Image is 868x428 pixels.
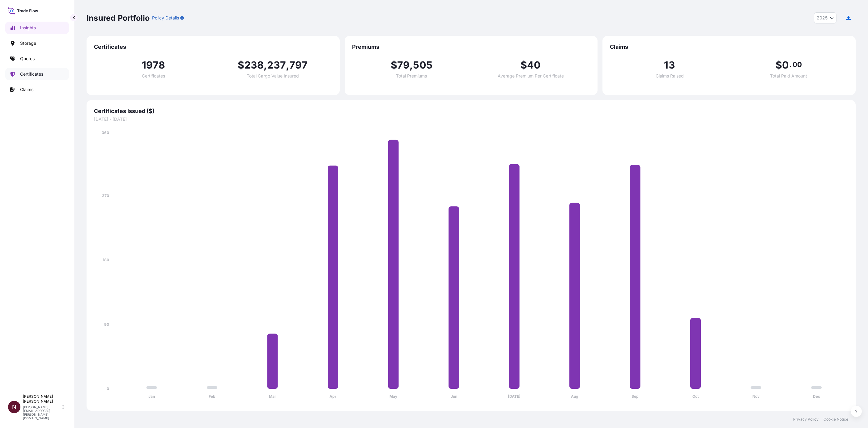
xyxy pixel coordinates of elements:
[508,394,521,399] tspan: [DATE]
[142,60,165,70] span: 1978
[813,394,820,399] tspan: Dec
[692,394,699,399] tspan: Oct
[814,12,836,23] button: Year Selector
[352,43,590,51] span: Premiums
[209,394,215,399] tspan: Feb
[793,62,802,67] span: 00
[782,60,789,70] span: 0
[20,71,43,77] p: Certificates
[389,394,398,399] tspan: May
[527,60,541,70] span: 40
[330,394,336,399] tspan: Apr
[20,40,36,46] p: Storage
[397,60,410,70] span: 79
[817,15,828,21] span: 2025
[238,60,244,70] span: $
[5,52,69,65] a: Quotes
[5,22,69,34] a: Insights
[289,60,308,70] span: 797
[20,25,36,31] p: Insights
[391,60,397,70] span: $
[152,15,179,21] p: Policy Details
[793,417,819,422] a: Privacy Policy
[498,74,564,78] span: Average Premium Per Certificate
[264,60,267,70] span: ,
[148,394,155,399] tspan: Jan
[5,83,69,96] a: Claims
[20,86,33,93] p: Claims
[94,116,848,122] span: [DATE] - [DATE]
[396,74,427,78] span: Total Premiums
[286,60,289,70] span: ,
[94,43,332,51] span: Certificates
[23,405,61,420] p: [PERSON_NAME][EMAIL_ADDRESS][PERSON_NAME][DOMAIN_NAME]
[789,62,792,67] span: .
[5,68,69,80] a: Certificates
[752,394,760,399] tspan: Nov
[142,74,165,78] span: Certificates
[770,74,807,78] span: Total Paid Amount
[413,60,432,70] span: 505
[102,130,109,135] tspan: 360
[269,394,276,399] tspan: Mar
[12,404,16,410] span: N
[267,60,286,70] span: 237
[5,37,69,49] a: Storage
[245,60,264,70] span: 238
[23,394,61,404] p: [PERSON_NAME] [PERSON_NAME]
[410,60,413,70] span: ,
[521,60,527,70] span: $
[107,386,109,391] tspan: 0
[104,322,109,327] tspan: 90
[632,394,639,399] tspan: Sep
[571,394,578,399] tspan: Aug
[20,56,35,62] p: Quotes
[610,43,848,51] span: Claims
[664,60,675,70] span: 13
[87,13,150,23] p: Insured Portfolio
[823,417,848,422] a: Cookie Notice
[776,60,782,70] span: $
[94,107,848,115] span: Certificates Issued ($)
[102,193,109,198] tspan: 270
[451,394,457,399] tspan: Jun
[247,74,299,78] span: Total Cargo Value Insured
[103,258,109,262] tspan: 180
[656,74,684,78] span: Claims Raised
